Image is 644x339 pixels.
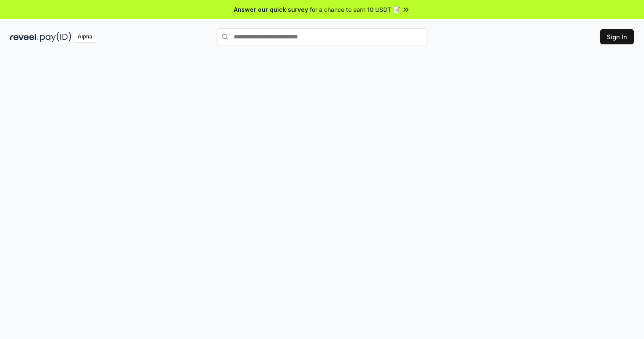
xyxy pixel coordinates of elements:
img: reveel_dark [10,32,38,42]
span: for a chance to earn 10 USDT 📝 [310,5,400,14]
button: Sign In [600,29,634,44]
span: Answer our quick survey [234,5,308,14]
div: Alpha [73,32,97,42]
img: pay_id [40,32,71,42]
